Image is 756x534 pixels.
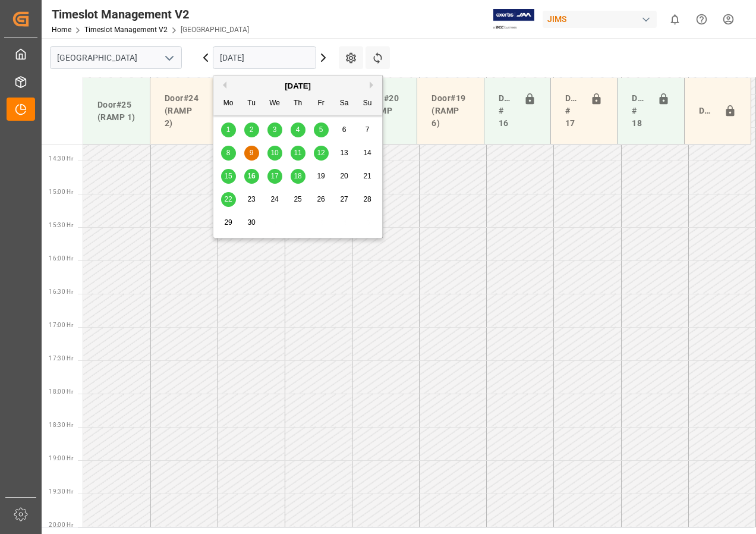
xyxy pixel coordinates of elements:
div: JIMS [543,11,657,28]
span: 29 [224,218,232,227]
div: Choose Wednesday, September 3rd, 2025 [267,122,282,137]
div: Choose Saturday, September 13th, 2025 [337,146,352,161]
div: Choose Friday, September 12th, 2025 [314,146,329,161]
span: 3 [273,125,277,134]
span: 15 [224,172,232,180]
div: Door#24 (RAMP 2) [160,87,207,134]
div: Choose Saturday, September 27th, 2025 [337,192,352,207]
span: 24 [270,195,278,203]
span: 8 [226,149,231,157]
span: 17:00 Hr [49,322,73,328]
div: Choose Monday, September 29th, 2025 [221,215,236,230]
span: 18:00 Hr [49,388,73,395]
span: 9 [250,149,254,157]
button: open menu [160,49,178,67]
div: Choose Thursday, September 4th, 2025 [291,122,305,137]
div: Choose Tuesday, September 9th, 2025 [244,146,259,161]
span: 11 [294,149,301,157]
span: 21 [363,172,371,180]
span: 25 [294,195,301,203]
div: Choose Monday, September 15th, 2025 [221,169,236,184]
span: 18:30 Hr [49,422,73,428]
div: Door#20 (RAMP 5) [360,87,407,134]
span: 7 [366,125,370,134]
div: Choose Wednesday, September 10th, 2025 [267,146,282,161]
div: Choose Thursday, September 18th, 2025 [291,169,305,184]
input: Type to search/select [50,46,182,69]
div: Choose Saturday, September 20th, 2025 [337,169,352,184]
span: 27 [340,195,348,203]
span: 15:30 Hr [49,222,73,228]
div: Sa [337,96,352,111]
div: [DATE] [213,80,382,92]
span: 12 [317,149,325,157]
button: JIMS [543,8,661,30]
div: Choose Tuesday, September 23rd, 2025 [244,192,259,207]
img: Exertis%20JAM%20-%20Email%20Logo.jpg_1722504956.jpg [493,9,534,30]
div: Tu [244,96,259,111]
div: Choose Wednesday, September 24th, 2025 [267,192,282,207]
div: Choose Thursday, September 25th, 2025 [291,192,305,207]
span: 22 [224,195,232,203]
div: Choose Tuesday, September 2nd, 2025 [244,122,259,137]
span: 20:00 Hr [49,522,73,528]
span: 18 [294,172,301,180]
div: Doors # 17 [560,87,585,134]
span: 6 [342,125,346,134]
div: Doors # 18 [627,87,652,134]
div: Mo [221,96,236,111]
div: Door#23 [694,100,719,122]
div: Th [291,96,305,111]
span: 1 [226,125,231,134]
a: Timeslot Management V2 [84,26,168,34]
div: Door#25 (RAMP 1) [93,94,140,128]
span: 4 [296,125,300,134]
div: Choose Saturday, September 6th, 2025 [337,122,352,137]
span: 20 [340,172,348,180]
span: 13 [340,149,348,157]
button: Help Center [688,6,715,33]
span: 30 [247,218,255,227]
div: Door#19 (RAMP 6) [427,87,474,134]
div: Su [360,96,375,111]
span: 14:30 Hr [49,155,73,162]
div: Choose Sunday, September 21st, 2025 [360,169,375,184]
div: Choose Monday, September 22nd, 2025 [221,192,236,207]
div: Choose Friday, September 26th, 2025 [314,192,329,207]
button: Previous Month [219,81,226,89]
div: Choose Monday, September 1st, 2025 [221,122,236,137]
div: Choose Tuesday, September 16th, 2025 [244,169,259,184]
div: Choose Friday, September 19th, 2025 [314,169,329,184]
a: Home [52,26,71,34]
span: 26 [317,195,325,203]
span: 17:30 Hr [49,355,73,362]
button: Next Month [370,81,377,89]
span: 17 [270,172,278,180]
div: Choose Monday, September 8th, 2025 [221,146,236,161]
div: Choose Sunday, September 7th, 2025 [360,122,375,137]
span: 15:00 Hr [49,189,73,195]
div: We [267,96,282,111]
div: Choose Tuesday, September 30th, 2025 [244,215,259,230]
span: 19 [317,172,325,180]
span: 23 [247,195,255,203]
span: 28 [363,195,371,203]
span: 16:00 Hr [49,255,73,262]
div: Choose Wednesday, September 17th, 2025 [267,169,282,184]
span: 19:30 Hr [49,488,73,495]
span: 5 [319,125,323,134]
div: Doors # 16 [494,87,519,134]
span: 16 [247,172,255,180]
span: 16:30 Hr [49,288,73,295]
div: month 2025-09 [217,118,379,234]
span: 19:00 Hr [49,455,73,461]
span: 10 [270,149,278,157]
div: Choose Sunday, September 14th, 2025 [360,146,375,161]
div: Choose Thursday, September 11th, 2025 [291,146,305,161]
span: 14 [363,149,371,157]
div: Fr [314,96,329,111]
div: Timeslot Management V2 [52,5,249,23]
input: DD-MM-YYYY [213,46,316,69]
div: Choose Friday, September 5th, 2025 [314,122,329,137]
button: show 0 new notifications [661,6,688,33]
